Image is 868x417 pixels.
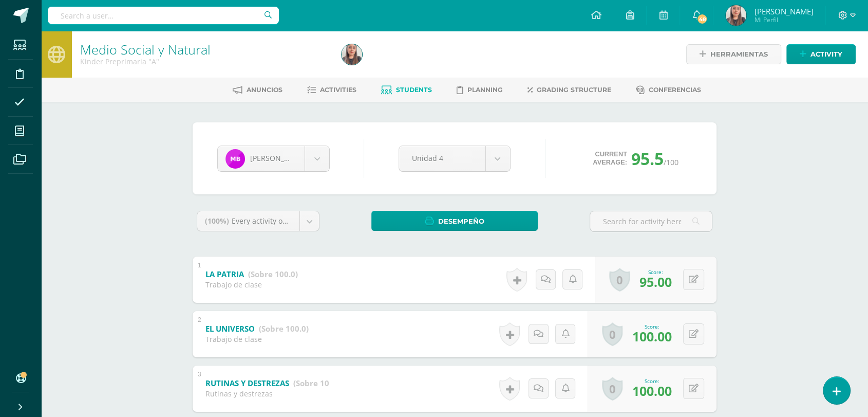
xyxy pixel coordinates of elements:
[233,82,282,98] a: Anuncios
[696,13,708,25] span: 48
[218,146,329,171] a: [PERSON_NAME]
[639,268,672,276] div: Score:
[205,266,298,283] a: LA PATRIA (Sobre 100.0)
[649,86,701,94] span: Conferencias
[636,82,701,98] a: Conferencias
[225,149,245,169] img: ac5ed2c0562d5665cb6055af78537caf.png
[371,211,538,231] a: Desempeño
[632,328,672,345] span: 100.00
[293,378,343,388] strong: (Sobre 100.0)
[247,86,282,94] span: Anuncios
[467,86,503,94] span: Planning
[639,273,672,291] span: 95.00
[205,280,298,289] div: Trabajo de clase
[232,216,318,226] span: Every activity on this unit
[80,57,329,66] div: Kinder Preprimaria 'A'
[632,323,672,330] div: Score:
[396,86,432,94] span: Students
[537,86,611,94] span: Grading structure
[48,7,279,24] input: Search a user…
[590,211,712,231] input: Search for activity here…
[259,323,309,334] strong: (Sobre 100.0)
[342,44,362,65] img: 1d067c05c201550e1fe3aed432ad3120.png
[307,82,356,98] a: Activities
[527,82,611,98] a: Grading structure
[80,42,329,57] h1: Medio Social y Natural
[754,6,813,16] span: [PERSON_NAME]
[632,377,672,385] div: Score:
[457,82,503,98] a: Planning
[664,157,678,167] span: /100
[710,45,768,64] span: Herramientas
[631,148,664,170] span: 95.5
[205,269,244,279] b: LA PATRIA
[686,44,781,64] a: Herramientas
[593,150,627,167] span: Current average:
[602,377,622,401] a: 0
[320,86,356,94] span: Activities
[609,268,630,292] a: 0
[726,5,746,26] img: 1d067c05c201550e1fe3aed432ad3120.png
[205,389,329,398] div: Rutinas y destrezas
[810,45,842,64] span: Activity
[205,216,229,226] span: (100%)
[248,269,298,279] strong: (Sobre 100.0)
[205,378,289,388] b: RUTINAS Y DESTREZAS
[786,44,856,64] a: Activity
[205,375,343,392] a: RUTINAS Y DESTREZAS (Sobre 100.0)
[438,212,484,231] span: Desempeño
[80,41,211,58] a: Medio Social y Natural
[381,82,432,98] a: Students
[602,322,622,346] a: 0
[632,382,672,400] span: 100.00
[205,334,309,344] div: Trabajo de clase
[754,15,813,24] span: Mi Perfil
[250,153,308,163] span: [PERSON_NAME]
[205,321,309,337] a: EL UNIVERSO (Sobre 100.0)
[197,211,319,231] a: (100%)Every activity on this unit
[399,146,510,171] a: Unidad 4
[205,323,255,334] b: EL UNIVERSO
[412,146,473,170] span: Unidad 4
